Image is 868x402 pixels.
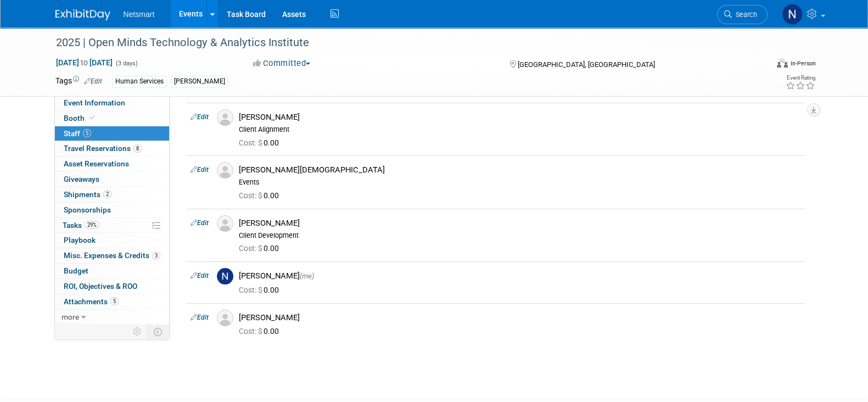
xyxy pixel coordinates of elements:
span: Attachments [64,297,119,306]
div: [PERSON_NAME] [239,218,800,228]
span: Giveaways [64,175,99,183]
span: Cost: $ [239,244,264,253]
div: [PERSON_NAME][DEMOGRAPHIC_DATA] [239,165,800,175]
span: 0.00 [239,286,283,294]
img: N.jpg [217,268,233,284]
span: Netsmart [124,10,155,19]
span: more [61,312,79,321]
div: [PERSON_NAME] [171,76,228,87]
span: [DATE] [DATE] [55,58,113,68]
img: Associate-Profile-5.png [217,310,233,326]
a: Attachments5 [55,294,169,309]
span: Shipments [64,190,111,199]
td: Personalize Event Tab Strip [128,325,147,339]
a: more [55,310,169,325]
a: Edit [191,314,209,321]
span: Search [732,10,757,19]
img: Nina Finn [782,4,803,25]
button: Committed [249,58,315,69]
a: Budget [55,264,169,278]
a: Tasks29% [55,218,169,233]
span: 5 [83,129,91,137]
a: Staff5 [55,126,169,141]
div: Human Services [112,76,167,87]
div: Event Rating [785,75,815,81]
a: Asset Reservations [55,157,169,171]
img: Associate-Profile-5.png [217,109,233,126]
img: Associate-Profile-5.png [217,215,233,232]
a: Search [717,5,768,24]
span: Tasks [63,221,99,230]
a: Giveaways [55,172,169,187]
span: Staff [64,129,91,138]
span: Booth [64,114,97,122]
a: Travel Reservations8 [55,141,169,156]
span: Travel Reservations [64,144,142,153]
a: Shipments2 [55,187,169,202]
span: Asset Reservations [64,159,129,168]
span: [GEOGRAPHIC_DATA], [GEOGRAPHIC_DATA] [518,60,655,69]
div: [PERSON_NAME] [239,271,800,281]
i: Booth reservation complete [89,115,95,121]
a: Edit [84,77,102,85]
a: Playbook [55,233,169,248]
span: Budget [64,266,88,275]
span: Cost: $ [239,286,264,294]
div: Event Format [703,57,816,74]
a: Misc. Expenses & Credits3 [55,248,169,263]
span: (3 days) [115,60,138,67]
a: Edit [191,166,209,174]
a: Event Information [55,96,169,110]
span: 0.00 [239,191,283,200]
div: [PERSON_NAME] [239,312,800,323]
a: Edit [191,113,209,121]
div: [PERSON_NAME] [239,112,800,122]
span: (me) [300,272,314,280]
img: Format-Inperson.png [777,59,788,68]
td: Toggle Event Tabs [147,325,169,339]
span: Playbook [64,236,96,244]
span: Event Information [64,98,125,107]
a: Sponsorships [55,203,169,217]
div: 2025 | Open Minds Technology & Analytics Institute [52,33,751,53]
span: ROI, Objectives & ROO [64,282,137,291]
a: Edit [191,272,209,280]
span: 0.00 [239,327,283,336]
span: 5 [110,297,119,305]
div: In-Person [789,59,815,68]
span: 2 [103,190,111,198]
span: Misc. Expenses & Credits [64,251,160,260]
img: ExhibitDay [55,9,110,20]
span: Cost: $ [239,327,264,336]
div: Client Development [239,231,800,240]
span: 0.00 [239,138,283,147]
img: Associate-Profile-5.png [217,162,233,178]
td: Tags [55,75,102,88]
span: to [79,58,89,67]
a: Edit [191,219,209,227]
a: ROI, Objectives & ROO [55,279,169,294]
a: Booth [55,111,169,126]
span: Sponsorships [64,205,111,214]
span: 29% [85,221,99,229]
span: Cost: $ [239,138,264,147]
span: 0.00 [239,244,283,253]
span: 8 [133,144,142,153]
div: Client Alignment [239,125,800,134]
div: Events [239,178,800,187]
span: 3 [152,252,160,260]
span: Cost: $ [239,191,264,200]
